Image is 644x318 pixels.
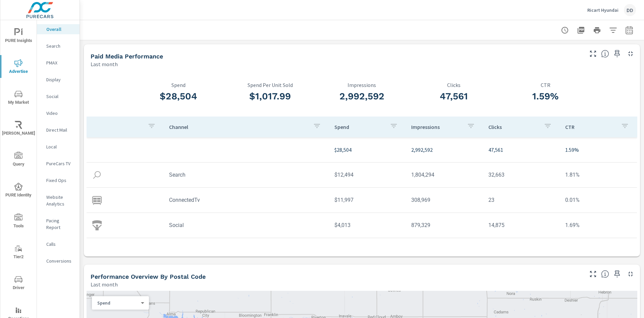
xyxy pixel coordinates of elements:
[37,58,79,68] div: PMAX
[483,191,560,209] td: 23
[46,217,74,231] p: Pacing Report
[37,256,79,266] div: Conversions
[500,91,592,102] h3: 1.59%
[406,166,483,183] td: 1,804,294
[574,24,588,37] button: "Export Report to PDF"
[2,244,35,261] span: Tier2
[329,191,406,209] td: $11,997
[565,124,615,130] p: CTR
[2,59,35,76] span: Advertise
[560,191,637,209] td: 0.01%
[625,269,636,279] button: Minimize Widget
[411,124,462,130] p: Impressions
[46,160,74,167] p: PureCars TV
[92,220,102,230] img: icon-social.svg
[408,82,500,88] p: Clicks
[565,146,632,154] p: 1.59%
[2,214,35,230] span: Tools
[91,53,163,60] h5: Paid Media Performance
[334,124,385,130] p: Spend
[2,183,35,199] span: PURE Identity
[37,192,79,209] div: Website Analytics
[587,7,619,13] p: Ricart Hyundai
[164,166,329,183] td: Search
[406,191,483,209] td: 308,969
[2,275,35,292] span: Driver
[601,50,609,58] span: Understand performance metrics over the selected time range.
[46,59,74,66] p: PMAX
[37,24,79,34] div: Overall
[590,24,604,37] button: Print Report
[2,90,35,106] span: My Market
[92,170,102,180] img: icon-search.svg
[164,191,329,209] td: ConnectedTv
[329,166,406,183] td: $12,494
[46,177,74,184] p: Fixed Ops
[483,217,560,234] td: 14,875
[411,146,478,154] p: 2,992,592
[560,217,637,234] td: 1.69%
[560,166,637,183] td: 1.81%
[588,48,598,59] button: Make Fullscreen
[37,75,79,85] div: Display
[612,269,623,279] span: Save this to your personalized report
[46,43,74,49] p: Search
[623,24,636,37] button: Select Date Range
[224,91,316,102] h3: $1,017.99
[46,241,74,247] p: Calls
[488,146,555,154] p: 47,561
[334,146,401,154] p: $28,504
[37,142,79,152] div: Local
[500,82,592,88] p: CTR
[169,124,308,130] p: Channel
[91,273,206,280] h5: Performance Overview By Postal Code
[483,166,560,183] td: 32,663
[2,28,35,45] span: PURE Insights
[588,269,598,279] button: Make Fullscreen
[329,217,406,234] td: $4,013
[91,280,118,288] p: Last month
[132,82,224,88] p: Spend
[37,125,79,135] div: Direct Mail
[37,158,79,169] div: PureCars TV
[46,26,74,33] p: Overall
[46,76,74,83] p: Display
[2,152,35,168] span: Query
[224,82,316,88] p: Spend Per Unit Sold
[37,216,79,232] div: Pacing Report
[91,60,118,68] p: Last month
[46,194,74,207] p: Website Analytics
[406,217,483,234] td: 879,329
[2,121,35,137] span: [PERSON_NAME]
[46,93,74,100] p: Social
[408,91,500,102] h3: 47,561
[37,91,79,101] div: Social
[46,258,74,264] p: Conversions
[612,48,623,59] span: Save this to your personalized report
[625,48,636,59] button: Minimize Widget
[164,217,329,234] td: Social
[37,41,79,51] div: Search
[46,143,74,150] p: Local
[46,110,74,117] p: Video
[488,124,539,130] p: Clicks
[37,175,79,185] div: Fixed Ops
[92,195,102,205] img: icon-connectedtv.svg
[601,270,609,278] span: Understand performance data by postal code. Individual postal codes can be selected and expanded ...
[46,127,74,133] p: Direct Mail
[132,91,224,102] h3: $28,504
[37,239,79,249] div: Calls
[97,300,138,306] p: Spend
[316,91,408,102] h3: 2,992,592
[624,4,636,16] div: DD
[606,24,620,37] button: Apply Filters
[316,82,408,88] p: Impressions
[37,108,79,118] div: Video
[92,300,144,306] div: Spend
